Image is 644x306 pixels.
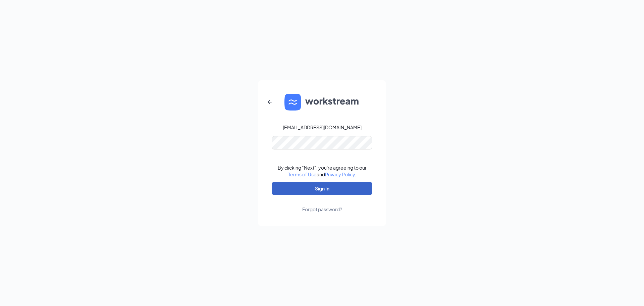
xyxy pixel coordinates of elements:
[302,206,342,213] div: Forgot password?
[278,164,367,178] div: By clicking "Next", you're agreeing to our and .
[302,195,342,213] a: Forgot password?
[284,94,360,111] img: WS logo and Workstream text
[266,98,274,106] svg: ArrowLeftNew
[283,124,362,131] div: [EMAIL_ADDRESS][DOMAIN_NAME]
[272,182,372,195] button: Sign In
[262,94,278,110] button: ArrowLeftNew
[288,171,317,177] a: Terms of Use
[325,171,355,177] a: Privacy Policy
